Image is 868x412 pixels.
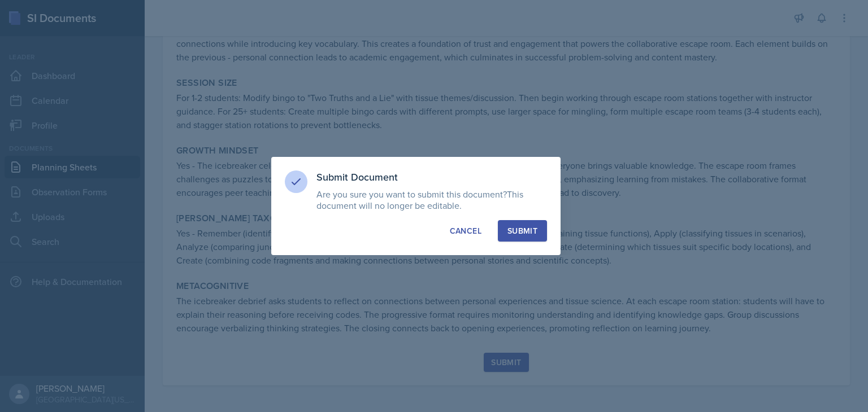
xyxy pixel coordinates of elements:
[450,225,481,236] div: Cancel
[316,188,523,212] span: This document will no longer be editable.
[498,220,547,242] button: Submit
[507,225,537,236] div: Submit
[440,220,491,242] button: Cancel
[316,170,547,184] h3: Submit Document
[316,189,547,211] p: Are you sure you want to submit this document?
